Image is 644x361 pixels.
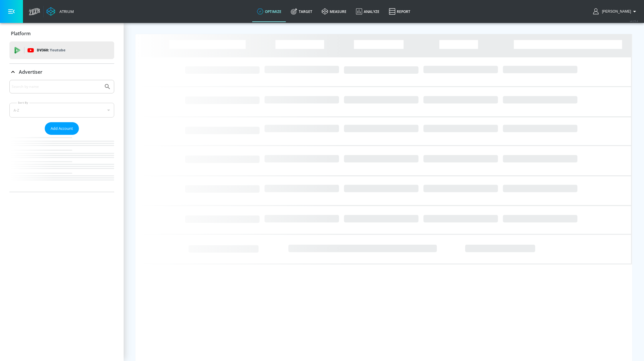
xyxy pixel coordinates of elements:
p: Advertiser [19,69,42,75]
span: v 4.25.4 [630,19,638,23]
a: Report [384,1,415,22]
a: optimize [252,1,286,22]
div: DV360: Youtube [9,41,114,59]
div: Advertiser [9,64,114,80]
label: Sort By [17,101,29,105]
div: Atrium [57,9,74,14]
div: Advertiser [9,80,114,192]
input: Search by name [12,83,101,90]
p: DV360: [37,47,65,53]
button: Add Account [45,122,79,135]
div: Platform [9,25,114,42]
div: A-Z [9,103,114,117]
button: [PERSON_NAME] [593,8,638,15]
a: Target [286,1,317,22]
a: Analyze [351,1,384,22]
span: login as: rob.greenberg@zefr.com [600,9,631,14]
a: Atrium [47,7,74,16]
nav: list of Advertiser [9,135,114,192]
span: Add Account [51,125,73,132]
a: measure [317,1,351,22]
p: Youtube [50,47,65,53]
p: Platform [11,30,31,37]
